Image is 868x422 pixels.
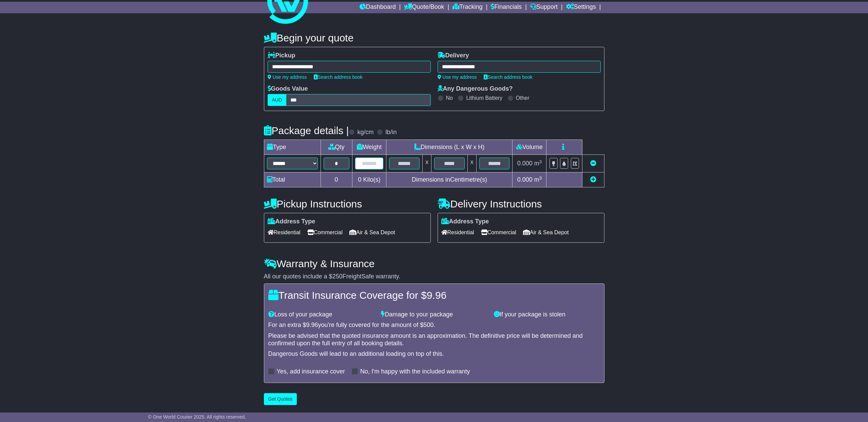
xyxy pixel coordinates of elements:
td: Total [264,172,321,187]
label: Other [516,95,529,101]
span: Commercial [307,227,343,238]
a: Quote/Book [404,2,444,13]
span: m [534,160,542,167]
div: Loss of your package [265,311,378,318]
a: Use my address [268,74,307,80]
td: Kilo(s) [352,172,386,187]
a: Remove this item [590,160,596,167]
h4: Package details | [264,125,349,136]
div: Damage to your package [378,311,490,318]
span: Air & Sea Depot [349,227,395,238]
label: AUD [268,94,287,106]
label: lb/in [385,129,397,136]
h4: Warranty & Insurance [264,258,604,269]
a: Use my address [438,74,477,80]
span: 500 [423,322,433,328]
label: Lithium Battery [466,95,502,101]
label: Goods Value [268,85,308,93]
button: Get Quotes [264,393,297,405]
span: 9.96 [306,322,318,328]
a: Financials [491,2,522,13]
div: All our quotes include a $ FreightSafe warranty. [264,273,604,280]
span: 0.000 [517,176,533,183]
div: For an extra $ you're fully covered for the amount of $ . [268,322,600,329]
span: 0 [358,176,361,183]
span: © One World Courier 2025. All rights reserved. [148,414,246,420]
td: Volume [513,140,546,155]
a: Settings [566,2,596,13]
a: Support [530,2,558,13]
div: Dangerous Goods will lead to an additional loading on top of this. [268,350,600,358]
label: Any Dangerous Goods? [438,85,513,93]
span: Residential [268,227,301,238]
h4: Pickup Instructions [264,198,431,209]
h4: Transit Insurance Coverage for $ [268,290,600,301]
td: Type [264,140,321,155]
span: 250 [332,273,343,280]
span: m [534,176,542,183]
span: Air & Sea Depot [523,227,569,238]
td: Qty [321,140,352,155]
span: Commercial [481,227,516,238]
a: Search address book [484,74,533,80]
span: Residential [441,227,474,238]
a: Search address book [314,74,363,80]
td: Dimensions in Centimetre(s) [386,172,513,187]
label: Address Type [268,218,315,225]
label: No [446,95,453,101]
label: Yes, add insurance cover [277,368,345,375]
label: No, I'm happy with the included warranty [360,368,470,375]
label: Delivery [438,52,469,59]
td: 0 [321,172,352,187]
td: x [467,155,476,172]
td: Weight [352,140,386,155]
label: Pickup [268,52,295,59]
a: Add new item [590,176,596,183]
span: 9.96 [427,290,446,301]
sup: 3 [539,176,542,181]
td: x [423,155,431,172]
td: Dimensions (L x W x H) [386,140,513,155]
span: 0.000 [517,160,533,167]
a: Tracking [452,2,482,13]
h4: Begin your quote [264,32,604,43]
div: Please be advised that the quoted insurance amount is an approximation. The definitive price will... [268,332,600,347]
label: Address Type [441,218,489,225]
label: kg/cm [357,129,373,136]
h4: Delivery Instructions [438,198,604,209]
div: If your package is stolen [490,311,603,318]
a: Dashboard [360,2,396,13]
sup: 3 [539,159,542,164]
